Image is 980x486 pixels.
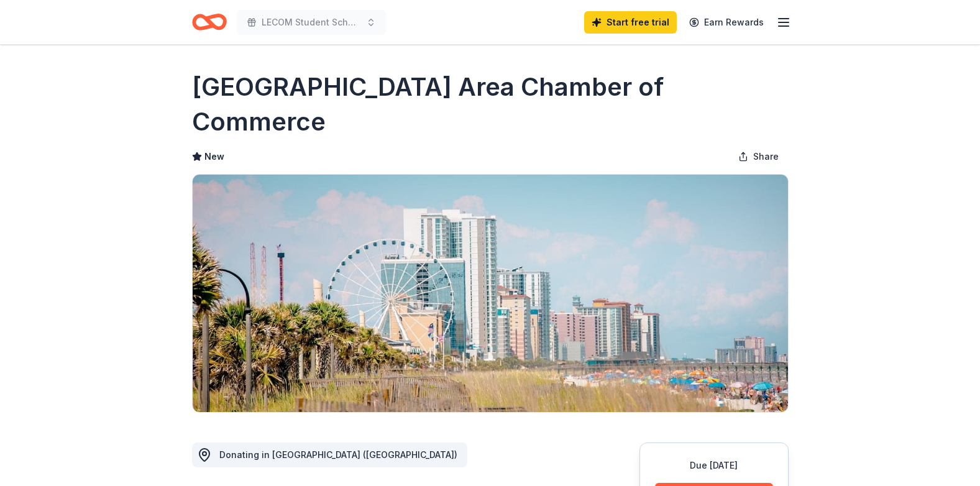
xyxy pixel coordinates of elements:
button: LECOM Student Scholarship Fund Annual Gala [237,10,386,35]
a: Earn Rewards [682,11,771,34]
span: Share [753,149,779,164]
a: Start free trial [584,11,677,34]
h1: [GEOGRAPHIC_DATA] Area Chamber of Commerce [192,70,789,139]
a: Home [192,7,227,37]
span: LECOM Student Scholarship Fund Annual Gala [262,15,361,30]
button: Share [728,144,789,169]
span: Donating in [GEOGRAPHIC_DATA] ([GEOGRAPHIC_DATA]) [219,449,457,460]
div: Due [DATE] [655,458,773,473]
span: New [204,149,224,164]
img: Image for Myrtle Beach Area Chamber of Commerce [193,175,788,412]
